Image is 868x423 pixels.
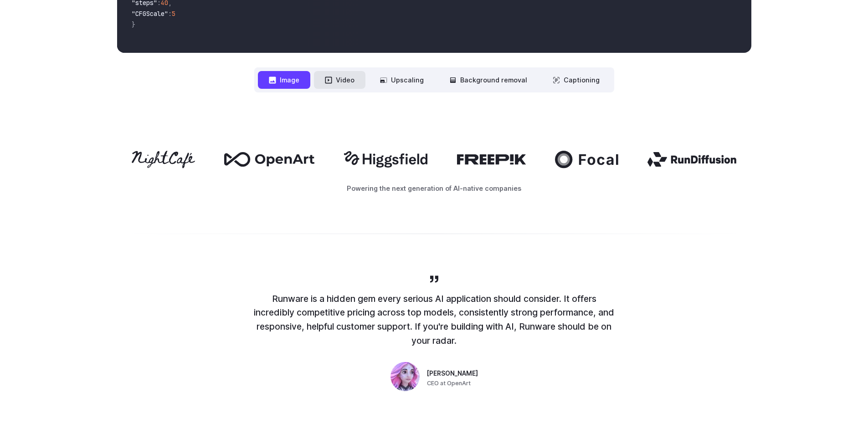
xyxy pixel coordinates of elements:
[438,71,538,89] button: Background removal
[542,71,611,89] button: Captioning
[258,71,310,89] button: Image
[369,71,435,89] button: Upscaling
[314,71,365,89] button: Video
[168,10,172,18] span: :
[172,10,175,18] span: 5
[117,183,751,194] p: Powering the next generation of AI-native companies
[132,10,168,18] span: "CFGScale"
[390,362,420,391] img: Person
[252,292,616,348] p: Runware is a hidden gem every serious AI application should consider. It offers incredibly compet...
[427,369,478,379] span: [PERSON_NAME]
[427,379,471,388] span: CEO at OpenArt
[132,20,135,29] span: }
